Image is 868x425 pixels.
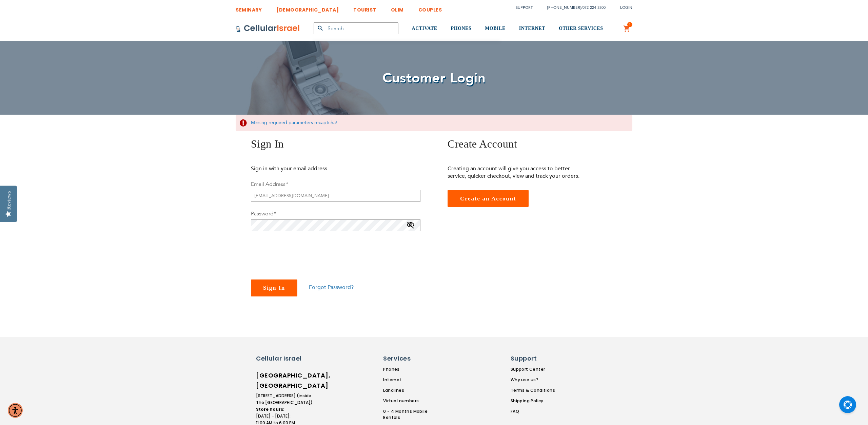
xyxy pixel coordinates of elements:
[263,285,285,291] span: Sign In
[236,24,300,33] img: Cellular Israel Logo
[559,26,603,31] span: OTHER SERVICES
[251,190,420,202] input: Email
[236,2,262,14] a: SEMINARY
[448,190,529,207] a: Create an Account
[236,115,632,131] div: Missing required parameters recaptcha!
[383,377,445,383] a: Internet
[511,377,555,383] a: Why use us?
[485,26,506,31] span: MOBILE
[519,16,545,41] a: INTERNET
[8,403,23,418] div: Accessibility Menu
[251,138,284,150] span: Sign In
[516,5,533,10] a: Support
[448,165,585,180] p: Creating an account will give you access to better service, quicker checkout, view and track your...
[547,5,581,10] a: [PHONE_NUMBER]
[256,354,314,363] h6: Cellular Israel
[623,25,631,33] a: 1
[451,16,472,41] a: PHONES
[353,2,376,14] a: TOURIST
[511,387,555,393] a: Terms & Conditions
[451,26,472,31] span: PHONES
[448,138,517,150] span: Create Account
[511,366,555,372] a: Support Center
[256,370,314,391] h6: [GEOGRAPHIC_DATA], [GEOGRAPHIC_DATA]
[519,26,545,31] span: INTERNET
[276,2,339,14] a: [DEMOGRAPHIC_DATA]
[383,387,445,393] a: Landlines
[251,210,276,217] label: Password
[309,284,354,291] a: Forgot Password?
[583,5,606,10] a: 072-224-3300
[314,22,398,34] input: Search
[460,195,516,202] span: Create an Account
[485,16,506,41] a: MOBILE
[629,22,631,27] span: 1
[412,26,437,31] span: ACTIVATE
[256,406,284,412] strong: Store hours:
[383,408,445,421] a: 0 - 4 Months Mobile Rentals
[251,165,388,172] p: Sign in with your email address
[251,239,354,266] iframe: reCAPTCHA
[511,408,555,414] a: FAQ
[540,3,606,13] li: /
[511,398,555,404] a: Shipping Policy
[383,398,445,404] a: Virtual numbers
[6,191,12,210] div: Reviews
[620,5,632,10] span: Login
[251,180,288,188] label: Email Address
[383,366,445,372] a: Phones
[251,279,297,296] button: Sign In
[511,354,551,363] h6: Support
[412,16,437,41] a: ACTIVATE
[382,69,486,88] span: Customer Login
[391,2,404,14] a: OLIM
[559,16,603,41] a: OTHER SERVICES
[418,2,442,14] a: COUPLES
[383,354,441,363] h6: Services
